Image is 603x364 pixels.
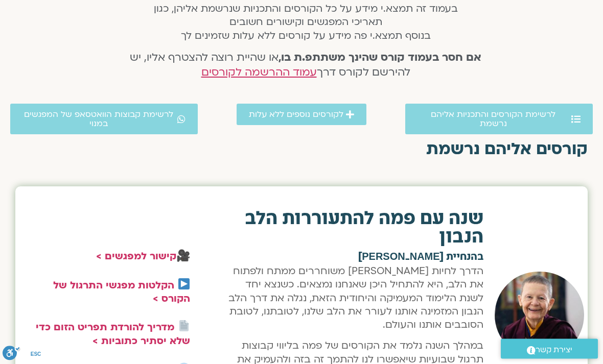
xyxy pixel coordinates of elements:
[10,104,198,135] a: לרשימת קבוצות הוואטסאפ של המפגשים במנוי
[279,51,481,65] strong: אם חסר בעמוד קורס שהינך משתתפ.ת בו,
[249,110,343,119] span: לקורסים נוספים ללא עלות
[178,321,190,332] img: 📄
[536,343,572,357] span: יצירת קשר
[15,140,588,159] h2: קורסים אליהם נרשמת
[22,110,175,129] span: לרשימת קבוצות הוואטסאפ של המפגשים במנוי
[36,321,190,348] a: מדריך להורדת תפריט הזום כדי שלא יסתיר כתוביות >
[226,210,483,247] h2: שנה עם פמה להתעוררות הלב הנבון
[117,3,495,43] h5: בעמוד זה תמצא.י מידע על כל הקורסים והתכניות שנרשמת אליהן, כגון תאריכי המפגשים וקישורים חשובים בנו...
[178,279,190,290] img: ▶️
[405,104,593,135] a: לרשימת הקורסים והתכניות אליהם נרשמת
[96,250,176,263] a: קישור למפגשים >
[226,265,483,332] p: הדרך לחיות [PERSON_NAME] משוחררים ממתח ולפתוח את הלב, היא להתחיל היכן שאנחנו נמצאים. כשנצא יחד לש...
[237,104,366,126] a: לקורסים נוספים ללא עלות
[418,110,569,129] span: לרשימת הקורסים והתכניות אליהם נרשמת
[117,51,495,81] h4: או שהיית רוצה להצטרף אליו, יש להירשם לקורס דרך
[96,250,190,263] strong: 🎥
[53,279,190,306] a: הקלטות מפגשי התרגול של הקורס >
[226,252,483,262] h2: בהנחיית [PERSON_NAME]
[501,339,598,359] a: יצירת קשר
[201,65,317,80] a: עמוד ההרשמה לקורסים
